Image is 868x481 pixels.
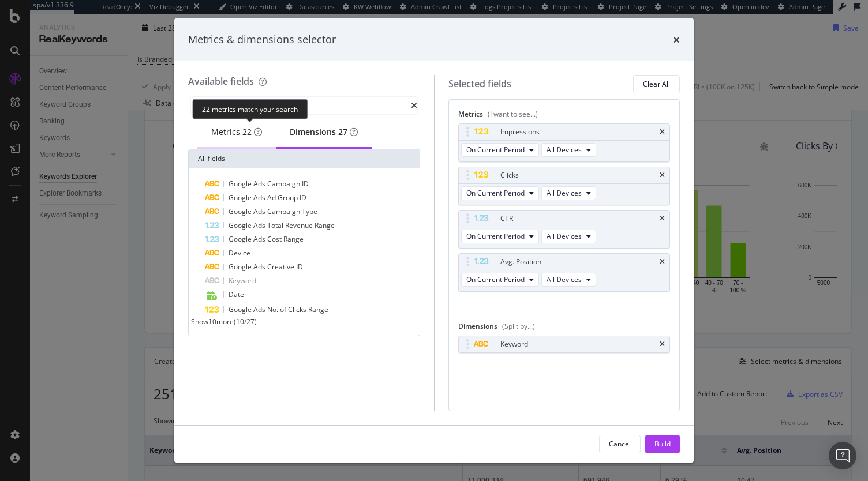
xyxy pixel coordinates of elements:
div: Clear All [643,79,670,89]
div: Cancel [609,439,631,449]
span: Group [278,193,300,202]
button: Build [645,435,680,453]
span: On Current Period [466,275,525,284]
span: Revenue [285,220,315,230]
button: Clear All [633,75,680,93]
span: On Current Period [466,188,525,198]
div: Build [654,439,671,449]
div: Available fields [188,75,254,88]
div: times [673,32,680,47]
button: On Current Period [461,273,539,287]
div: ClickstimesOn Current PeriodAll Devices [458,167,671,205]
div: Keywordtimes [458,336,671,353]
div: Metrics & dimensions selector [188,32,336,47]
span: All Devices [547,275,582,284]
div: (I want to see...) [488,109,538,119]
div: Selected fields [448,77,511,91]
div: Metrics [458,109,671,123]
div: times [660,172,665,179]
span: Range [308,305,328,314]
div: brand label [338,126,347,138]
span: ID [296,262,303,272]
span: Type [302,206,317,216]
button: All Devices [541,143,596,157]
span: Range [283,234,304,244]
span: Google [229,220,253,230]
span: Google [229,193,253,202]
span: Ads [253,206,267,216]
span: 27 [338,126,347,137]
div: Avg. Position [500,256,541,268]
button: On Current Period [461,143,539,157]
div: modal [174,18,694,463]
span: Date [229,290,244,299]
div: (Split by...) [502,321,535,331]
span: Clicks [288,305,308,314]
button: All Devices [541,186,596,200]
span: Campaign [267,179,302,189]
span: Ads [253,234,267,244]
span: Ads [253,220,267,230]
span: Ads [253,193,267,202]
button: On Current Period [461,186,539,200]
span: On Current Period [466,231,525,241]
div: Avg. PositiontimesOn Current PeriodAll Devices [458,253,671,292]
span: Ads [253,262,267,272]
div: brand label [242,126,252,138]
span: Keyword [229,276,256,285]
div: Keyword [500,339,528,350]
span: All Devices [547,188,582,198]
div: Clicks [500,170,519,181]
div: ImpressionstimesOn Current PeriodAll Devices [458,123,671,162]
span: All Devices [547,231,582,241]
span: 22 [242,126,252,137]
span: Google [229,305,253,314]
button: On Current Period [461,230,539,243]
span: Google [229,179,253,189]
span: ID [302,179,309,189]
button: Cancel [599,435,641,453]
span: Google [229,206,253,216]
div: Impressions [500,126,540,138]
span: Campaign [267,206,302,216]
div: Dimensions [290,126,358,138]
span: Range [315,220,335,230]
div: Dimensions [458,321,671,336]
span: Ad [267,193,278,202]
span: Total [267,220,285,230]
span: Ads [253,179,267,189]
div: Open Intercom Messenger [829,442,856,469]
span: of [280,305,288,314]
button: All Devices [541,230,596,243]
div: Metrics [211,126,262,138]
span: Google [229,262,253,272]
span: Ads [253,305,267,314]
span: On Current Period [466,145,525,155]
div: All fields [189,149,420,168]
div: times [660,341,665,348]
span: Creative [267,262,296,272]
span: Cost [267,234,283,244]
span: Device [229,248,250,258]
div: times [660,215,665,222]
span: Google [229,234,253,244]
div: times [660,258,665,265]
input: Search by field name [208,97,411,114]
div: CTR [500,213,513,224]
div: CTRtimesOn Current PeriodAll Devices [458,210,671,249]
button: All Devices [541,273,596,287]
span: ( 10 / 27 ) [234,317,257,326]
div: times [660,129,665,136]
span: Show 10 more [191,317,234,326]
span: ID [300,193,306,202]
span: All Devices [547,145,582,155]
span: No. [267,305,280,314]
div: 22 metrics match your search [192,99,308,119]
